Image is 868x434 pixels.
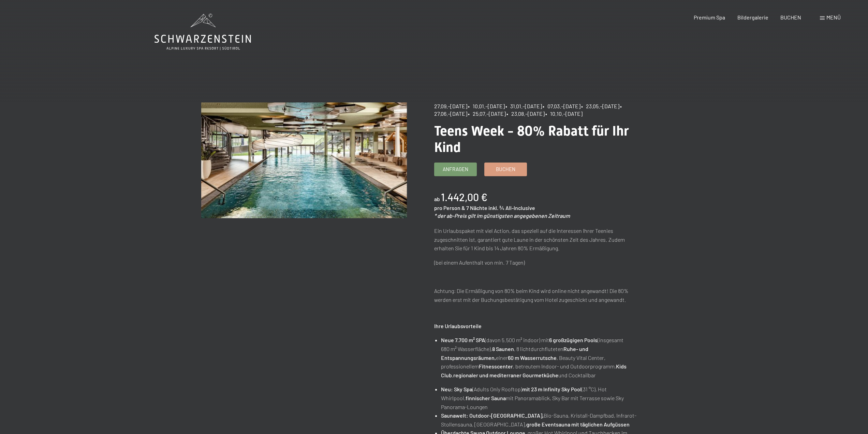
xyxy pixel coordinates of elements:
strong: 6 großzügigen Pools [549,337,598,343]
strong: Neue 7.700 m² SPA [441,337,485,343]
span: • 10.01.–[DATE] [468,103,505,109]
p: Achtung: Die Ermäßigung von 80% beim Kind wird online nicht angewandt! Die 80% werden erst mit de... [434,286,640,304]
span: pro Person & [434,205,465,211]
strong: Neu: Sky Spa [441,386,472,392]
span: • 10.10.–[DATE] [545,110,583,117]
li: (Adults Only Rooftop) (31 °C), Hot Whirlpool, mit Panoramablick, Sky Bar mit Terrasse sowie Sky P... [441,385,639,411]
a: Premium Spa [694,14,725,20]
li: (davon 5.500 m² indoor) mit (insgesamt 680 m² Wasserfläche), , 8 lichtdurchfluteten einer , Beaut... [441,336,639,379]
span: 27.09.–[DATE] [434,103,467,109]
strong: Kids Club [441,363,627,378]
span: ab [434,196,440,202]
span: Anfragen [443,166,468,173]
strong: mit 23 m Infinity Sky Pool [522,386,582,392]
img: Teens Week - 80% Rabatt für Ihr Kind [201,102,407,218]
em: * der ab-Preis gilt im günstigsten angegebenen Zeitraum [434,212,570,219]
a: BUCHEN [780,14,801,20]
p: Ein Urlaubspaket mit viel Action, das speziell auf die Interessen Ihrer Teenies zugeschnitten ist... [434,226,640,253]
span: 7 Nächte [466,205,487,211]
strong: Fitnesscenter [479,363,513,369]
li: Bio-Sauna, Kristall-Dampfbad, Infrarot-Stollensauna, [GEOGRAPHIC_DATA], [441,411,639,429]
strong: Ruhe- und Entspannungsräumen, [441,346,588,361]
span: • 23.08.–[DATE] [506,110,545,117]
strong: finnischer Sauna [466,395,506,401]
strong: regionaler und mediterraner Gourmetküche [453,372,558,378]
span: inkl. ¾ All-Inclusive [488,205,535,211]
p: (bei einem Aufenthalt von min. 7 Tagen) [434,258,640,267]
strong: 60 m Wasserrutsche [508,354,557,361]
span: Menü [826,14,841,20]
span: • 25.07.–[DATE] [468,110,506,117]
a: Bildergalerie [737,14,768,20]
span: • 07.03.–[DATE] [543,103,580,109]
strong: Saunawelt: Outdoor-[GEOGRAPHIC_DATA], [441,412,544,419]
strong: Ihre Urlaubsvorteile [434,323,482,329]
span: Buchen [496,166,515,173]
span: • 31.01.–[DATE] [505,103,542,109]
strong: große Eventsauna mit täglichen Aufgüssen [526,421,630,428]
span: Teens Week - 80% Rabatt für Ihr Kind [434,123,629,155]
span: • 23.05.–[DATE] [581,103,619,109]
b: 1.442,00 € [441,191,487,203]
strong: 8 Saunen [492,346,514,352]
a: Buchen [485,163,527,176]
a: Anfragen [435,163,476,176]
